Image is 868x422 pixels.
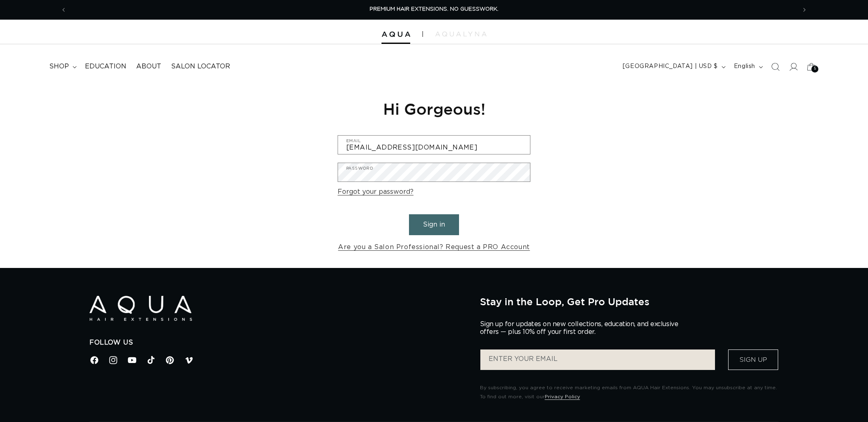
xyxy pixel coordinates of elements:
[480,296,779,307] h2: Stay in the Loop, Get Pro Updates
[89,338,468,347] h2: Follow Us
[480,349,715,370] input: ENTER YOUR EMAIL
[480,383,779,401] p: By subscribing, you agree to receive marketing emails from AQUA Hair Extensions. You may unsubscr...
[729,59,766,75] button: English
[795,2,813,18] button: Next announcement
[623,62,718,71] span: [GEOGRAPHIC_DATA] | USD $
[618,59,729,75] button: [GEOGRAPHIC_DATA] | USD $
[44,57,80,76] summary: shop
[480,320,685,336] p: Sign up for updates on new collections, education, and exclusive offers — plus 10% off your first...
[338,186,413,198] a: Forgot your password?
[766,58,784,76] summary: Search
[166,57,235,76] a: Salon Locator
[435,32,487,36] img: aqualyna.com
[338,241,530,253] a: Are you a Salon Professional? Request a PRO Account
[55,2,73,18] button: Previous announcement
[171,62,230,71] span: Salon Locator
[136,62,161,71] span: About
[734,62,755,71] span: English
[338,136,530,154] input: Email
[814,66,816,73] span: 5
[89,296,192,321] img: Aqua Hair Extensions
[49,62,69,71] span: shop
[728,349,778,370] button: Sign Up
[409,214,459,235] button: Sign in
[80,57,131,76] a: Education
[338,99,530,119] h1: Hi Gorgeous!
[545,394,580,399] a: Privacy Policy
[131,57,166,76] a: About
[85,62,126,71] span: Education
[370,7,498,12] span: PREMIUM HAIR EXTENSIONS. NO GUESSWORK.
[381,32,410,37] img: Aqua Hair Extensions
